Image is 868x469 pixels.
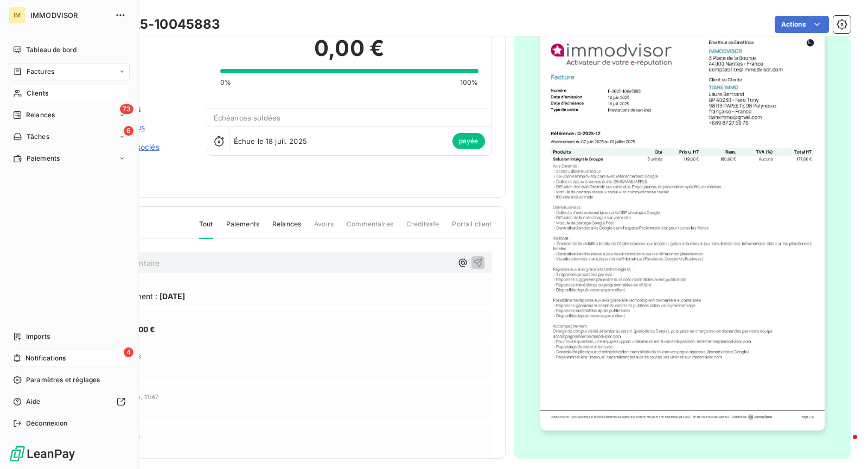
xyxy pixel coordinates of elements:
[30,11,108,20] span: IMMODVISOR
[460,78,478,87] span: 100%
[9,393,130,410] a: Aide
[347,219,393,238] span: Commentaires
[831,432,857,458] iframe: Intercom live chat
[775,16,829,33] button: Actions
[214,113,281,122] span: Échéances soldées
[540,28,825,430] img: invoice_thumbnail
[25,353,66,363] span: Notifications
[452,219,492,238] span: Portail client
[9,445,76,462] img: Logo LeanPay
[406,219,439,238] span: Creditsafe
[27,154,60,163] span: Paiements
[120,104,133,114] span: 73
[27,132,49,142] span: Tâches
[159,290,185,302] span: [DATE]
[314,219,334,238] span: Avoirs
[234,137,307,145] span: Échue le 18 juil. 2025
[26,110,55,120] span: Relances
[26,375,100,385] span: Paramètres et réglages
[199,219,213,239] span: Tout
[452,133,485,149] span: payée
[226,219,259,238] span: Paiements
[26,332,50,341] span: Imports
[220,78,231,87] span: 0%
[272,219,301,238] span: Relances
[124,324,155,335] span: 177,00 €
[26,45,76,55] span: Tableau de bord
[101,15,220,34] h3: F-2025-10045883
[26,419,68,428] span: Déconnexion
[314,32,384,65] span: 0,00 €
[124,126,133,136] span: 6
[9,7,26,24] div: IM
[124,347,133,357] span: 4
[27,88,48,98] span: Clients
[26,397,41,407] span: Aide
[27,67,54,77] span: Factures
